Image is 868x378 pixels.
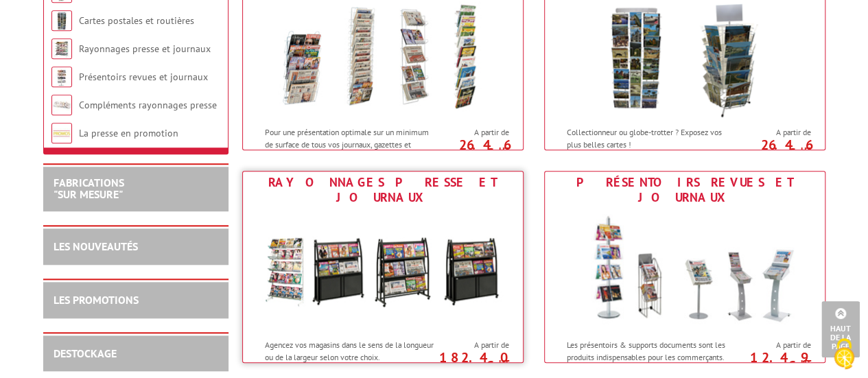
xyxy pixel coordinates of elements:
span: A partir de [438,340,508,351]
p: 26.46 € [734,141,810,157]
button: Cookies (fenêtre modale) [820,331,868,378]
span: A partir de [740,340,810,351]
a: Cartes postales et routières [79,14,194,27]
img: Rayonnages presse et journaux [256,209,510,332]
sup: HT [800,357,810,369]
sup: HT [498,357,508,369]
p: Pour une présentation optimale sur un minimum de surface de tous vos journaux, gazettes et hebdos ! [265,126,435,161]
img: Cartes postales et routières [51,10,72,31]
img: Présentoirs revues et journaux [51,67,72,87]
p: 12.49 € [734,353,810,370]
p: Les présentoirs & supports documents sont les produits indispensables pour les commerçants. [567,339,737,362]
a: DESTOCKAGE [54,346,117,360]
img: Compléments rayonnages presse [51,95,72,115]
img: La presse en promotion [51,123,72,143]
div: Présentoirs revues et journaux [548,175,821,205]
a: Compléments rayonnages presse [79,99,217,111]
p: Collectionneur ou globe-trotter ? Exposez vos plus belles cartes ! [567,126,737,150]
sup: HT [498,145,508,156]
a: FABRICATIONS"Sur Mesure" [54,176,124,202]
img: Cookies (fenêtre modale) [827,337,861,371]
a: LES NOUVEAUTÉS [54,239,138,253]
a: Haut de la page [821,301,860,357]
p: 182.40 € [432,353,508,370]
div: Rayonnages presse et journaux [246,175,519,205]
img: Rayonnages presse et journaux [51,38,72,59]
a: La presse en promotion [79,127,178,139]
span: A partir de [740,127,810,138]
span: A partir de [438,127,508,138]
p: 26.46 € [432,141,508,157]
a: Présentoirs revues et journaux [79,71,208,83]
a: LES PROMOTIONS [54,293,139,307]
a: Présentoirs revues et journaux Présentoirs revues et journaux Les présentoirs & supports document... [544,171,825,363]
img: Présentoirs revues et journaux [558,209,812,332]
a: Rayonnages presse et journaux [79,43,211,55]
p: Agencez vos magasins dans le sens de la longueur ou de la largeur selon votre choix. [265,339,435,362]
sup: HT [800,145,810,156]
a: Rayonnages presse et journaux Rayonnages presse et journaux Agencez vos magasins dans le sens de ... [242,171,524,363]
